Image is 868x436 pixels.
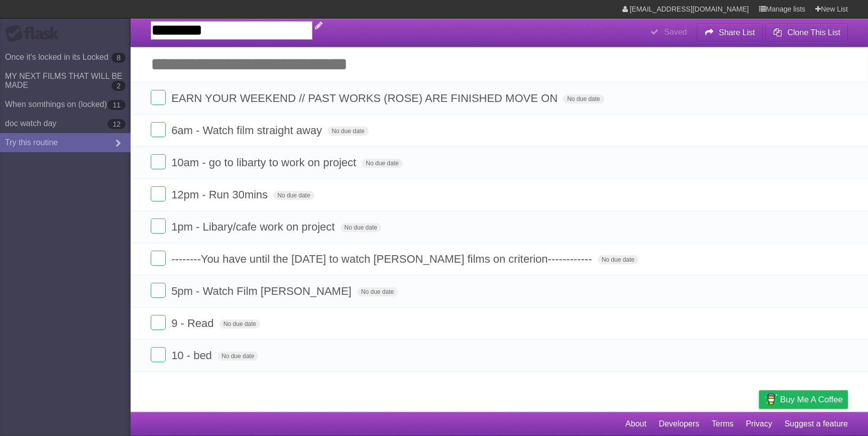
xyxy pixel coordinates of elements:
span: No due date [362,159,402,168]
span: 12pm - Run 30mins [171,188,270,201]
label: Done [151,347,166,362]
span: No due date [598,255,638,264]
b: Clone This List [787,28,840,37]
a: Buy me a coffee [759,390,848,409]
span: 9 - Read [171,317,216,330]
span: --------You have until the [DATE] to watch [PERSON_NAME] films on criterion------------ [171,253,594,265]
b: 2 [112,81,126,91]
label: Done [151,219,166,234]
label: Done [151,122,166,137]
b: Share List [719,28,755,37]
a: Privacy [746,414,772,433]
b: Saved [664,28,687,36]
span: No due date [273,191,314,200]
span: 6am - Watch film straight away [171,124,324,137]
span: 5pm - Watch Film [PERSON_NAME] [171,285,354,297]
span: 10 - bed [171,349,214,362]
span: No due date [563,94,604,103]
span: 1pm - Libary/cafe work on project [171,221,337,233]
span: 10am - go to libarty to work on project [171,156,359,169]
label: Done [151,315,166,330]
label: Done [151,283,166,298]
button: Clone This List [765,24,848,42]
label: Done [151,186,166,201]
span: Buy me a coffee [780,391,843,408]
a: Terms [712,414,734,433]
a: Suggest a feature [785,414,848,433]
span: No due date [328,127,368,136]
div: Flask [5,25,65,43]
img: Buy me a coffee [764,391,778,408]
span: EARN YOUR WEEKEND // PAST WORKS (ROSE) ARE FINISHED MOVE ON [171,92,560,104]
label: Done [151,154,166,169]
b: 8 [112,53,126,63]
button: Share List [697,24,763,42]
b: 11 [107,100,126,110]
b: 12 [107,119,126,129]
a: About [625,414,646,433]
a: Developers [659,414,699,433]
span: No due date [341,223,381,232]
span: No due date [220,319,260,329]
label: Done [151,251,166,266]
label: Done [151,90,166,105]
span: No due date [357,287,398,296]
span: No due date [218,352,258,361]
